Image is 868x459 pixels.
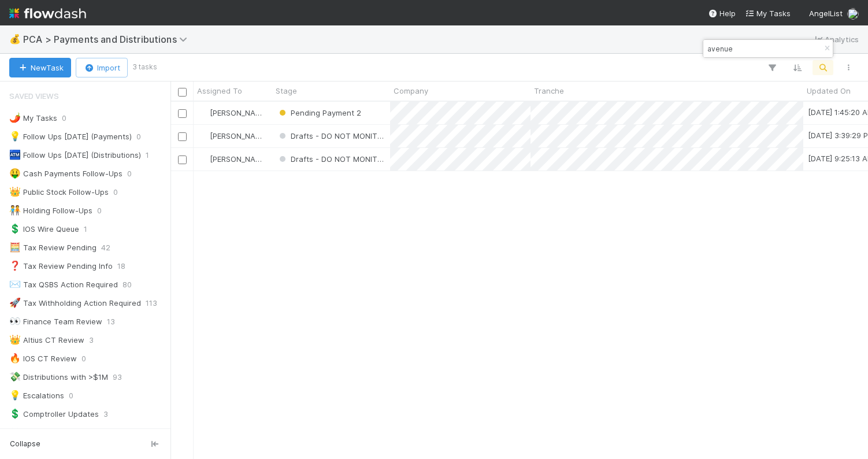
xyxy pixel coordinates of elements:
[9,314,102,329] div: Finance Team Review
[276,85,297,97] span: Stage
[9,222,79,236] div: IOS Wire Queue
[146,148,149,162] span: 1
[178,88,187,97] input: Toggle All Rows Selected
[394,85,428,97] span: Company
[76,58,128,77] button: Import
[9,335,21,345] span: 👑
[178,109,187,118] input: Toggle Row Selected
[210,131,268,140] span: [PERSON_NAME]
[9,150,21,160] span: 🏧
[146,296,157,310] span: 113
[97,203,102,218] span: 0
[807,85,851,97] span: Updated On
[9,388,64,403] div: Escalations
[9,409,21,419] span: 💲
[291,131,388,140] span: Drafts - DO NOT MONITOR
[9,425,141,440] div: [PERSON_NAME]'s Review Queue
[9,370,108,384] div: Distributions with >$1M
[9,296,141,310] div: Tax Withholding Action Required
[9,131,21,141] span: 💡
[127,166,132,181] span: 0
[101,240,110,255] span: 42
[117,259,125,273] span: 18
[81,351,86,366] span: 0
[9,407,99,421] div: Comptroller Updates
[9,277,118,292] div: Tax QSBS Action Required
[9,111,57,125] div: My Tasks
[199,108,208,117] img: avatar_705b8750-32ac-4031-bf5f-ad93a4909bc8.png
[89,333,94,347] span: 3
[146,425,155,440] span: 22
[62,111,66,125] span: 0
[199,131,208,140] img: avatar_c6c9a18c-a1dc-4048-8eac-219674057138.png
[9,259,113,273] div: Tax Review Pending Info
[9,84,59,108] span: Saved Views
[813,32,859,46] a: Analytics
[113,370,122,384] span: 93
[9,240,97,255] div: Tax Review Pending
[113,185,118,199] span: 0
[10,439,40,449] span: Collapse
[9,279,21,289] span: ✉️
[809,9,843,18] span: AngelList
[291,108,361,117] span: Pending Payment 2
[199,154,208,164] img: avatar_c6c9a18c-a1dc-4048-8eac-219674057138.png
[9,34,21,44] span: 💰
[534,85,564,97] span: Tranche
[9,166,123,181] div: Cash Payments Follow-Ups
[9,316,21,326] span: 👀
[103,407,108,421] span: 3
[178,132,187,141] input: Toggle Row Selected
[178,156,187,164] input: Toggle Row Selected
[9,168,21,178] span: 🤑
[9,185,109,199] div: Public Stock Follow-Ups
[708,8,736,19] div: Help
[9,129,132,144] div: Follow Ups [DATE] (Payments)
[847,8,859,20] img: avatar_4aa8e4fd-f2b7-45ba-a6a5-94a913ad1fe4.png
[9,3,86,23] img: logo-inverted-e16ddd16eac7371096b0.svg
[123,277,132,292] span: 80
[9,113,21,123] span: 🌶️
[9,353,21,363] span: 🔥
[9,261,21,271] span: ❓
[9,242,21,252] span: 🧮
[9,205,21,215] span: 🧑‍🤝‍🧑
[9,148,141,162] div: Follow Ups [DATE] (Distributions)
[210,154,268,164] span: [PERSON_NAME]
[9,187,21,197] span: 👑
[705,42,821,55] input: Search...
[84,222,87,236] span: 1
[9,333,84,347] div: Altius CT Review
[9,390,21,400] span: 💡
[9,203,92,218] div: Holding Follow-Ups
[69,388,73,403] span: 0
[9,224,21,234] span: 💲
[291,154,388,164] span: Drafts - DO NOT MONITOR
[9,58,71,77] button: NewTask
[107,314,115,329] span: 13
[210,108,268,117] span: [PERSON_NAME]
[745,9,791,18] span: My Tasks
[9,298,21,308] span: 🚀
[136,129,141,144] span: 0
[9,372,21,382] span: 💸
[9,427,21,437] span: 👀
[197,85,242,97] span: Assigned To
[9,351,77,366] div: IOS CT Review
[23,34,193,45] span: PCA > Payments and Distributions
[132,62,157,72] small: 3 tasks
